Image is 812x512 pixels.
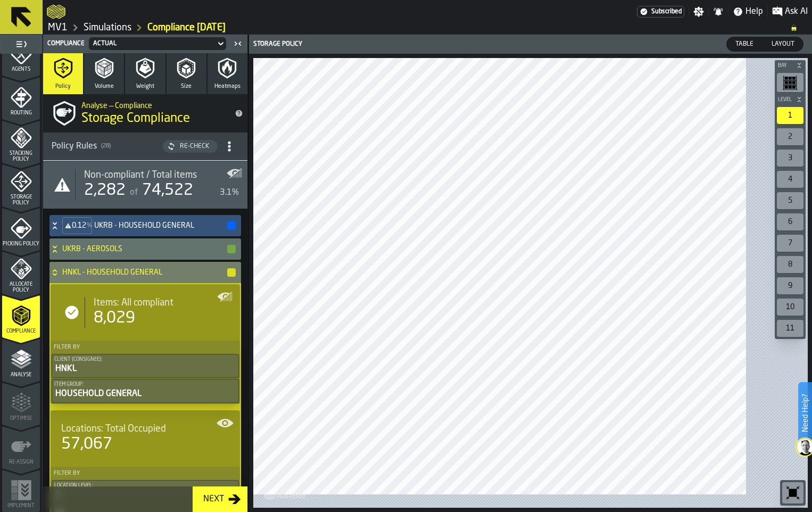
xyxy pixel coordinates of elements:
[227,221,236,230] button: button-
[87,222,92,229] span: %
[2,416,40,422] span: Optimise
[52,468,239,479] label: Filter By
[227,268,236,277] button: button-
[745,5,763,18] span: Help
[62,245,226,253] h4: UKRB - AEROSOLS
[775,105,806,126] div: button-toolbar-undefined
[2,459,40,465] span: Re-assign
[799,383,811,443] label: Need Help?
[52,140,161,153] div: Policy Rules
[47,21,808,34] nav: Breadcrumb
[53,288,238,336] div: stat-Items: All compliant
[2,37,40,52] label: button-toggle-Toggle Full Menu
[775,126,806,147] div: button-toolbar-undefined
[731,39,758,49] span: Table
[199,493,228,506] div: Next
[94,221,226,230] h4: UKRB - HOUSEHOLD GENERAL
[227,245,236,253] button: button-
[784,484,801,501] svg: Reset zoom and position
[2,208,40,250] li: menu Picking Policy
[2,469,40,512] li: menu Implement
[52,480,239,504] button: Location level:1
[52,354,239,378] button: Client (Consignee):HNKL
[2,295,40,337] li: menu Compliance
[777,171,803,188] div: 4
[776,97,794,103] span: Level
[87,37,228,50] div: DropdownMenuValue-498b4987-9e0c-4ea4-aa44-3072e7a2298f
[775,94,806,105] button: button-
[163,140,218,153] button: button-Re-Check
[689,6,708,17] label: button-toggle-Settings
[81,100,226,110] h2: Sub Title
[2,426,40,468] li: menu Re-assign
[62,268,226,277] h4: HNKL - HOUSEHOLD GENERAL
[130,188,138,197] span: of
[72,221,86,230] span: 0.12
[777,192,803,209] div: 5
[775,296,806,318] div: button-toolbar-undefined
[775,147,806,169] div: button-toolbar-undefined
[220,186,239,199] div: 3.1%
[2,33,40,76] li: menu Agents
[775,169,806,190] div: button-toolbar-undefined
[217,415,234,432] label: button-toggle-Show on Map
[93,40,211,47] div: DropdownMenuValue-498b4987-9e0c-4ea4-aa44-3072e7a2298f
[637,6,684,18] a: link-to-/wh/i/3ccf57d1-1e0c-4a81-a3bb-c2011c5f0d50/settings/billing
[255,484,316,506] a: logo-header
[2,372,40,378] span: Analyse
[777,256,803,273] div: 8
[728,5,767,18] label: button-toggle-Help
[775,254,806,275] div: button-toolbar-undefined
[181,83,192,90] span: Size
[54,387,236,400] div: HOUSEHOLD GENERAL
[775,71,806,94] div: button-toolbar-undefined
[61,423,166,435] span: Locations: Total Occupied
[2,120,40,163] li: menu Stacking Policy
[52,379,239,403] button: Item Group:HOUSEHOLD GENERAL
[47,2,65,21] a: logo-header
[651,8,682,15] span: Subscribed
[727,37,762,51] div: thumb
[777,299,803,316] div: 10
[84,22,131,34] a: link-to-/wh/i/3ccf57d1-1e0c-4a81-a3bb-c2011c5f0d50
[94,297,173,309] span: Items: All compliant
[49,262,237,283] div: HNKL - HOUSEHOLD GENERAL
[43,94,247,133] div: title-Storage Compliance
[775,233,806,254] div: button-toolbar-undefined
[780,480,806,506] div: button-toolbar-undefined
[43,161,247,209] div: stat-Non-compliant / Total items
[2,164,40,207] li: menu Storage Policy
[763,37,803,51] div: thumb
[777,320,803,337] div: 11
[767,39,799,49] span: Layout
[84,169,239,181] div: Title
[53,415,238,463] div: stat-Locations: Total Occupied
[217,288,234,305] label: button-toggle-Show on Map
[54,483,236,489] div: Location level:
[249,35,812,54] header: Storage Policy
[2,241,40,247] span: Picking Policy
[768,5,812,18] label: button-toggle-Ask AI
[61,435,112,454] div: 57,067
[2,328,40,334] span: Compliance
[2,77,40,119] li: menu Routing
[777,277,803,294] div: 9
[2,194,40,206] span: Storage Policy
[43,133,247,161] h3: title-section-[object Object]
[49,238,237,260] div: UKRB - AEROSOLS
[81,110,190,127] span: Storage Compliance
[193,486,247,512] button: button-Next
[2,251,40,294] li: menu Allocate Policy
[52,354,239,378] div: PolicyFilterItem-Client (Consignee)
[94,297,229,309] div: Title
[775,318,806,339] div: button-toolbar-undefined
[775,211,806,233] div: button-toolbar-undefined
[52,342,239,353] label: Filter By
[52,480,239,504] div: PolicyFilterItem-Location level
[777,107,803,124] div: 1
[251,40,532,48] div: Storage Policy
[47,40,85,47] span: Compliance
[763,37,803,52] label: button-switch-multi-Layout
[55,83,71,90] span: Policy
